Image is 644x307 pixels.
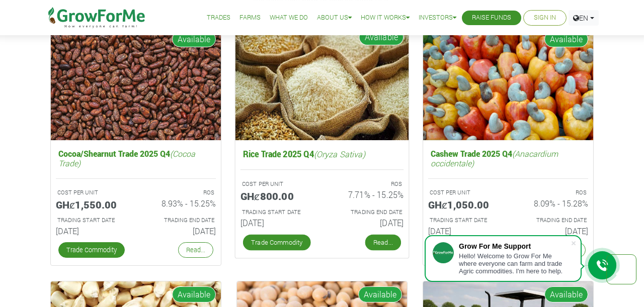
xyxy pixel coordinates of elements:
[472,13,511,23] a: Raise Funds
[517,188,587,197] p: ROS
[428,198,501,211] h5: GHȼ1,050.00
[51,26,221,140] img: growforme image
[430,188,499,197] p: COST PER UNIT
[58,148,195,168] i: (Cocoa Trade)
[178,242,213,258] a: Read...
[270,13,308,23] a: What We Do
[428,226,501,236] h6: [DATE]
[58,242,125,258] a: Trade Commodity
[365,235,401,251] a: Read...
[358,286,402,302] span: Available
[517,216,587,225] p: Estimated Trading End Date
[242,180,313,188] p: COST PER UNIT
[235,24,409,140] img: growforme image
[56,146,216,170] h5: Cocoa/Shearnut Trade 2025 Q4
[242,208,313,217] p: Estimated Trading Start Date
[240,190,314,202] h5: GHȼ800.00
[331,180,402,188] p: ROS
[143,226,216,236] h6: [DATE]
[143,198,216,208] h6: 8.93% - 15.25%
[57,188,127,197] p: COST PER UNIT
[516,226,588,236] h6: [DATE]
[459,242,571,250] div: Grow For Me Support
[330,218,404,228] h6: [DATE]
[239,13,261,23] a: Farms
[207,13,230,23] a: Trades
[544,286,588,302] span: Available
[56,198,128,211] h5: GHȼ1,550.00
[317,13,352,23] a: About Us
[431,148,558,168] i: (Anacardium occidentale)
[419,13,456,23] a: Investors
[361,13,410,23] a: How it Works
[430,216,499,225] p: Estimated Trading Start Date
[172,31,216,47] span: Available
[534,13,556,23] a: Sign In
[516,198,588,208] h6: 8.09% - 15.28%
[56,226,128,236] h6: [DATE]
[330,190,404,200] h6: 7.71% - 15.25%
[544,31,588,47] span: Available
[459,252,571,275] div: Hello! Welcome to Grow For Me where everyone can farm and trade Agric commodities. I'm here to help.
[331,208,402,217] p: Estimated Trading End Date
[57,216,127,225] p: Estimated Trading Start Date
[172,286,216,302] span: Available
[145,188,214,197] p: ROS
[423,26,593,140] img: growforme image
[243,235,311,251] a: Trade Commodity
[145,216,214,225] p: Estimated Trading End Date
[314,148,365,159] i: (Oryza Sativa)
[240,218,314,228] h6: [DATE]
[359,29,404,46] span: Available
[569,10,599,26] a: EN
[428,146,588,170] h5: Cashew Trade 2025 Q4
[240,146,404,161] h5: Rice Trade 2025 Q4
